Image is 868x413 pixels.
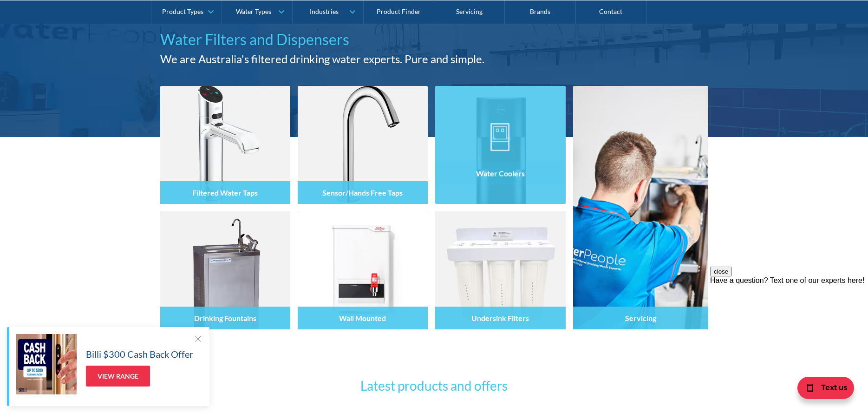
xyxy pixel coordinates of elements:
h4: Sensor/Hands Free Taps [322,188,403,197]
img: Filtered Water Taps [160,86,290,204]
img: Undersink Filters [435,211,565,329]
a: Servicing [573,86,708,329]
iframe: podium webchat widget prompt [710,267,868,378]
div: Industries [310,7,339,15]
img: Wall Mounted [298,211,428,329]
div: Product Types [162,7,203,15]
a: View Range [86,366,150,387]
h4: Water Coolers [476,169,525,177]
img: Sensor/Hands Free Taps [298,86,428,204]
div: Water Types [236,7,271,15]
h4: Servicing [625,314,656,322]
iframe: podium webchat widget bubble [775,367,868,413]
img: Water Coolers [435,86,565,204]
h3: Latest products and offers [253,376,615,395]
h4: Drinking Fountains [194,314,256,322]
h4: Wall Mounted [339,314,386,322]
h4: Undersink Filters [471,314,529,322]
img: Billi $300 Cash Back Offer [16,334,77,394]
h5: Billi $300 Cash Back Offer [86,347,193,361]
h4: Filtered Water Taps [192,188,258,197]
img: Drinking Fountains [160,211,290,329]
